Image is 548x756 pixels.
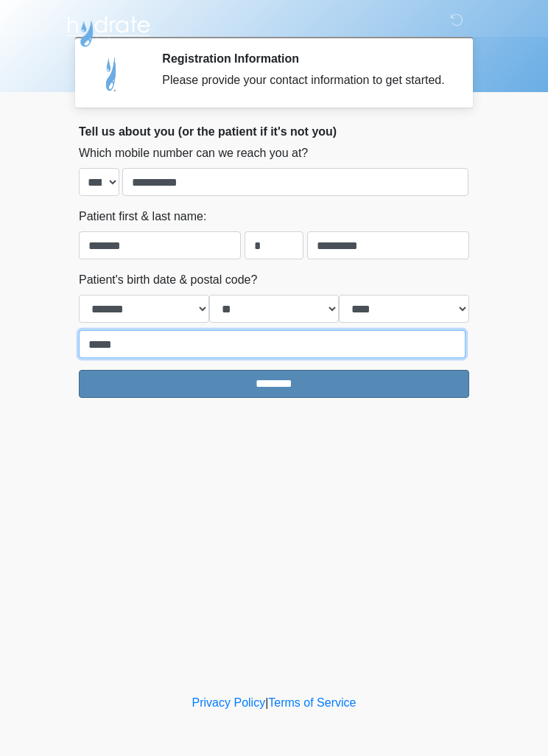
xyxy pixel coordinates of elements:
label: Patient's birth date & postal code? [79,271,257,289]
label: Which mobile number can we reach you at? [79,144,308,162]
div: Please provide your contact information to get started. [162,71,447,89]
label: Patient first & last name: [79,208,206,225]
a: | [265,696,268,709]
img: Hydrate IV Bar - Scottsdale Logo [64,11,152,48]
a: Privacy Policy [192,696,266,709]
a: Terms of Service [268,696,356,709]
h2: Tell us about you (or the patient if it's not you) [79,125,469,139]
img: Agent Avatar [90,52,134,96]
